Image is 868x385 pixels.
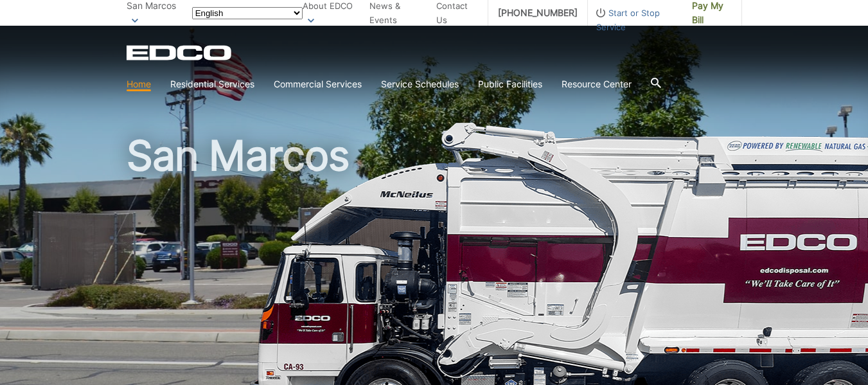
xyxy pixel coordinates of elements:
a: Commercial Services [274,77,362,91]
a: Public Facilities [478,77,542,91]
a: Resource Center [562,77,632,91]
a: EDCD logo. Return to the homepage. [127,45,233,60]
a: Home [127,77,151,91]
a: Residential Services [170,77,254,91]
a: Service Schedules [381,77,459,91]
select: Select a language [192,7,303,19]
